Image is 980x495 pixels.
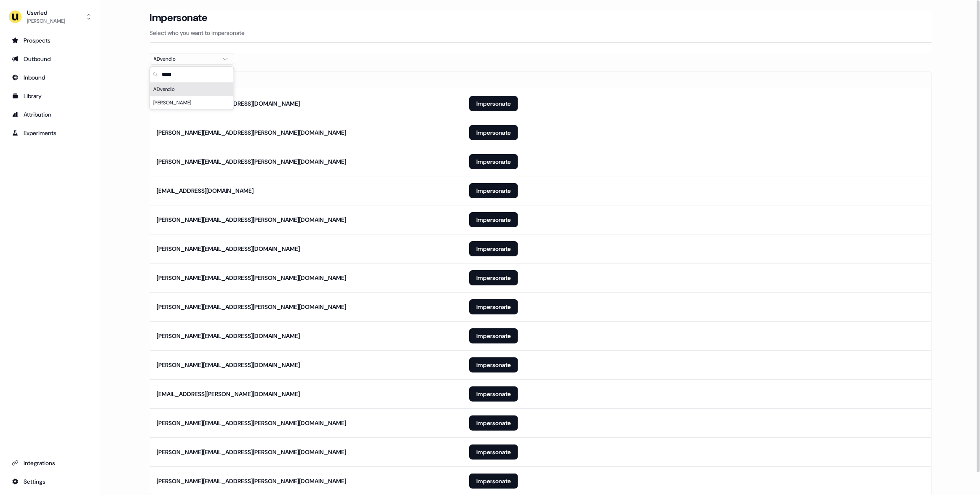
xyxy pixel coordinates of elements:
div: [PERSON_NAME][EMAIL_ADDRESS][DOMAIN_NAME] [157,245,300,253]
div: [PERSON_NAME][EMAIL_ADDRESS][PERSON_NAME][DOMAIN_NAME] [157,157,347,166]
div: [PERSON_NAME][EMAIL_ADDRESS][PERSON_NAME][DOMAIN_NAME] [157,274,347,282]
button: Impersonate [469,183,518,198]
button: ADvendio [150,53,234,65]
button: Impersonate [469,328,518,343]
div: Experiments [12,129,89,137]
div: ADvendio [154,55,217,63]
div: [PERSON_NAME][EMAIL_ADDRESS][PERSON_NAME][DOMAIN_NAME] [157,128,347,137]
a: Go to attribution [7,108,94,121]
div: Inbound [12,73,89,82]
button: Impersonate [469,444,518,460]
div: [EMAIL_ADDRESS][DOMAIN_NAME] [157,186,254,195]
div: ADvendio [150,82,233,96]
button: Impersonate [469,154,518,169]
button: Impersonate [469,125,518,140]
div: Prospects [12,36,89,45]
div: Userled [27,8,65,17]
a: Go to outbound experience [7,52,94,66]
div: [PERSON_NAME][EMAIL_ADDRESS][DOMAIN_NAME] [157,332,300,340]
div: Library [12,92,89,100]
div: Integrations [12,459,89,467]
div: [PERSON_NAME] [27,17,65,25]
a: Go to prospects [7,34,94,47]
a: Go to templates [7,89,94,103]
p: Select who you want to impersonate [150,29,932,37]
a: Go to integrations [7,475,94,488]
h3: Impersonate [150,11,208,24]
div: [PERSON_NAME] [150,96,233,109]
div: [EMAIL_ADDRESS][PERSON_NAME][DOMAIN_NAME] [157,390,300,398]
button: Impersonate [469,212,518,227]
button: Impersonate [469,96,518,111]
div: [PERSON_NAME][EMAIL_ADDRESS][DOMAIN_NAME] [157,361,300,369]
a: Go to integrations [7,456,94,470]
div: Suggestions [150,82,233,109]
button: Impersonate [469,386,518,402]
button: Userled[PERSON_NAME] [7,7,94,27]
a: Go to Inbound [7,71,94,84]
button: Impersonate [469,474,518,489]
div: Outbound [12,55,89,63]
button: Impersonate [469,415,518,431]
div: [PERSON_NAME][EMAIL_ADDRESS][PERSON_NAME][DOMAIN_NAME] [157,448,347,456]
a: Go to experiments [7,126,94,140]
button: Impersonate [469,299,518,314]
div: [PERSON_NAME][EMAIL_ADDRESS][PERSON_NAME][DOMAIN_NAME] [157,419,347,427]
div: [PERSON_NAME][EMAIL_ADDRESS][PERSON_NAME][DOMAIN_NAME] [157,477,347,485]
th: Email [150,72,463,89]
div: [PERSON_NAME][EMAIL_ADDRESS][PERSON_NAME][DOMAIN_NAME] [157,216,347,224]
button: Impersonate [469,357,518,373]
div: Attribution [12,110,89,119]
div: [PERSON_NAME][EMAIL_ADDRESS][PERSON_NAME][DOMAIN_NAME] [157,303,347,311]
button: Impersonate [469,241,518,256]
div: Settings [12,477,89,486]
button: Impersonate [469,270,518,285]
